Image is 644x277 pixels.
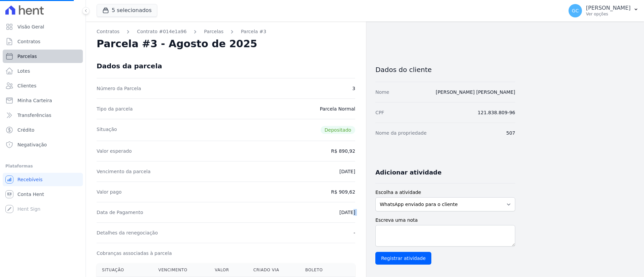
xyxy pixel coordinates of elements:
span: Contratos [17,38,40,45]
th: Criado via [248,263,300,277]
a: Transferências [3,109,83,122]
dd: - [354,229,355,236]
p: Ver opções [586,11,631,17]
input: Registrar atividade [375,252,431,265]
th: Vencimento [153,263,209,277]
a: Recebíveis [3,173,83,186]
th: Valor [209,263,248,277]
span: Visão Geral [17,23,44,30]
dt: Detalhes da renegociação [97,229,158,236]
h2: Parcela #3 - Agosto de 2025 [97,38,257,50]
dd: 3 [352,85,355,92]
a: Parcelas [3,50,83,63]
dt: Nome da propriedade [375,130,427,136]
a: Crédito [3,123,83,137]
div: Dados da parcela [97,62,162,70]
h3: Dados do cliente [375,66,515,74]
dd: 121.838.809-96 [478,109,515,116]
a: Contrato #014e1a96 [137,28,186,35]
label: Escolha a atividade [375,189,515,196]
a: Negativação [3,138,83,151]
dt: Nome [375,89,389,95]
dd: 507 [506,130,515,136]
span: Recebíveis [17,176,43,183]
dt: CPF [375,109,384,116]
a: [PERSON_NAME] [PERSON_NAME] [436,89,515,95]
dt: Tipo da parcela [97,106,133,112]
dd: [DATE] [339,168,355,175]
dt: Valor pago [97,189,122,195]
a: Contratos [3,35,83,48]
a: Clientes [3,79,83,92]
dt: Cobranças associadas à parcela [97,250,172,257]
a: Lotes [3,64,83,78]
span: GC [572,8,579,13]
dd: R$ 890,92 [331,148,355,154]
div: Plataformas [5,162,80,170]
dd: R$ 909,62 [331,189,355,195]
label: Escreva uma nota [375,217,515,224]
span: Transferências [17,112,51,119]
dt: Data de Pagamento [97,209,143,216]
th: Situação [97,263,153,277]
span: Depositado [321,126,356,134]
span: Lotes [17,68,30,74]
nav: Breadcrumb [97,28,355,35]
th: Boleto [300,263,340,277]
button: GC [PERSON_NAME] Ver opções [563,1,644,20]
h3: Adicionar atividade [375,168,441,177]
span: Minha Carteira [17,97,52,104]
span: Parcelas [17,53,37,60]
dd: [DATE] [339,209,355,216]
a: Conta Hent [3,188,83,201]
span: Crédito [17,127,35,133]
dd: Parcela Normal [320,106,355,112]
button: 5 selecionados [97,4,157,17]
span: Negativação [17,141,47,148]
span: Conta Hent [17,191,44,198]
a: Parcelas [204,28,223,35]
dt: Número da Parcela [97,85,141,92]
a: Contratos [97,28,119,35]
p: [PERSON_NAME] [586,5,631,11]
a: Visão Geral [3,20,83,33]
a: Parcela #3 [241,28,266,35]
a: Minha Carteira [3,94,83,107]
span: Clientes [17,82,36,89]
dt: Valor esperado [97,148,132,154]
dt: Vencimento da parcela [97,168,151,175]
dt: Situação [97,126,117,134]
